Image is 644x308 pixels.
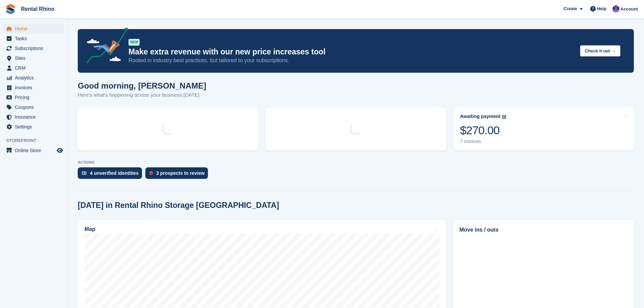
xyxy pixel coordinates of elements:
a: menu [3,24,64,33]
img: icon-info-grey-7440780725fd019a000dd9b08b2336e03edf1995a4989e88bcd33f0948082b44.svg [502,115,506,119]
a: menu [3,34,64,43]
span: Invoices [15,83,55,92]
span: Storefront [6,137,67,144]
div: $270.00 [460,123,506,137]
img: verify_identity-adf6edd0f0f0b5bbfe63781bf79b02c33cf7c696d77639b501bdc392416b5a36.svg [82,171,87,175]
h1: Good morning, [PERSON_NAME] [78,81,206,90]
a: menu [3,102,64,112]
span: Analytics [15,73,55,82]
div: 3 prospects to review [156,170,205,176]
div: Awaiting payment [460,114,501,119]
a: menu [3,112,64,122]
a: menu [3,44,64,53]
p: Make extra revenue with our new price increases tool [128,47,575,57]
a: Rental Rhino [18,3,57,15]
h2: Move ins / outs [459,226,627,234]
div: 4 unverified identities [90,170,139,176]
a: 3 prospects to review [145,167,211,182]
img: price-adjustments-announcement-icon-8257ccfd72463d97f412b2fc003d46551f7dbcb40ab6d574587a9cd5c0d94... [81,27,128,66]
span: Tasks [15,34,55,43]
a: menu [3,93,64,102]
img: Ari Kolas [613,5,619,12]
a: menu [3,53,64,63]
p: ACTIONS [78,160,634,165]
a: 4 unverified identities [78,167,145,182]
span: Sites [15,53,55,63]
div: NEW [128,39,140,46]
span: Settings [15,122,55,132]
a: menu [3,146,64,155]
button: Check it out → [580,45,620,56]
span: Create [564,5,577,12]
a: menu [3,73,64,82]
a: Preview store [56,146,64,155]
span: CRM [15,63,55,73]
a: menu [3,63,64,73]
span: Insurance [15,112,55,122]
p: Rooted in industry best practices, but tailored to your subscriptions. [128,57,575,64]
a: menu [3,122,64,132]
span: Help [597,5,606,12]
img: stora-icon-8386f47178a22dfd0bd8f6a31ec36ba5ce8667c1dd55bd0f319d3a0aa187defe.svg [5,4,16,14]
div: 7 invoices [460,139,506,144]
a: Awaiting payment $270.00 7 invoices [453,108,635,150]
span: Online Store [15,146,55,155]
h2: [DATE] in Rental Rhino Storage [GEOGRAPHIC_DATA] [78,201,279,210]
h2: Map [85,226,95,232]
img: prospect-51fa495bee0391a8d652442698ab0144808aea92771e9ea1ae160a38d050c398.svg [149,171,153,175]
p: Here's what's happening across your business [DATE] [78,91,206,99]
a: menu [3,83,64,92]
span: Account [620,6,638,13]
span: Pricing [15,93,55,102]
span: Subscriptions [15,44,55,53]
span: Home [15,24,55,33]
span: Coupons [15,102,55,112]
